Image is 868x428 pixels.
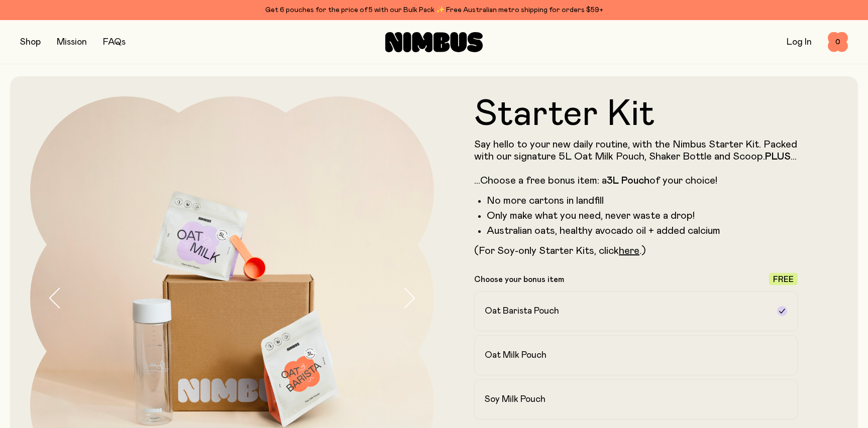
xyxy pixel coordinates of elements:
li: Australian oats, healthy avocado oil + added calcium [487,225,798,237]
a: Log In [787,38,812,47]
li: No more cartons in landfill [487,195,798,207]
h2: Soy Milk Pouch [485,393,546,405]
a: FAQs [103,38,126,47]
p: Choose your bonus item [474,274,564,284]
a: here [619,246,639,256]
li: Only make what you need, never waste a drop! [487,210,798,222]
p: (For Soy-only Starter Kits, click .) [474,245,798,257]
strong: PLUS [765,152,791,162]
h2: Oat Barista Pouch [485,305,559,317]
a: Mission [57,38,87,47]
h1: Starter Kit [474,96,798,132]
p: Say hello to your new daily routine, with the Nimbus Starter Kit. Packed with our signature 5L Oa... [474,138,798,187]
button: 0 [828,32,848,52]
h2: Oat Milk Pouch [485,349,547,361]
strong: 3L [607,176,619,186]
div: Get 6 pouches for the price of 5 with our Bulk Pack ✨ Free Australian metro shipping for orders $59+ [20,4,848,16]
strong: Pouch [621,176,649,186]
span: Free [773,275,794,283]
